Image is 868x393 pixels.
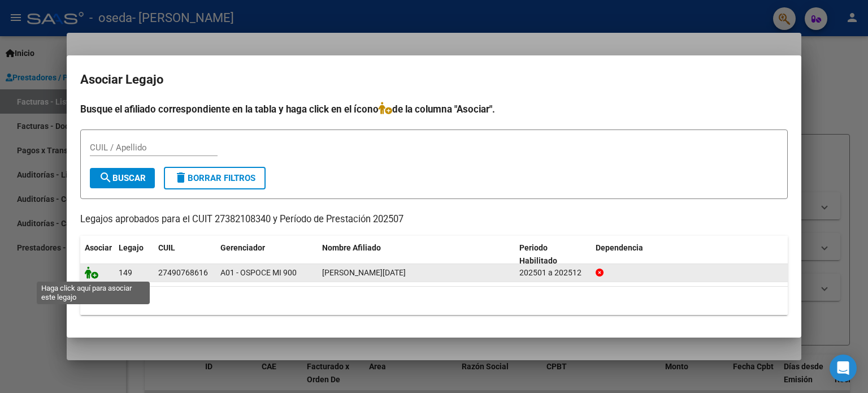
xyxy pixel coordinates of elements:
datatable-header-cell: Periodo Habilitado [515,236,591,273]
span: CUIL [158,243,175,252]
span: Dependencia [596,243,643,252]
button: Buscar [90,168,155,188]
span: Nombre Afiliado [322,243,381,252]
div: 202501 a 202512 [519,266,587,279]
span: RADDI JULIANA LUCIA [322,268,406,277]
span: Legajo [119,243,144,252]
datatable-header-cell: Asociar [80,236,114,273]
datatable-header-cell: Nombre Afiliado [318,236,515,273]
span: Buscar [99,173,146,183]
span: 149 [119,268,132,277]
span: Asociar [85,243,112,252]
mat-icon: delete [174,171,188,184]
div: 27490768616 [158,266,208,279]
datatable-header-cell: CUIL [154,236,216,273]
span: Borrar Filtros [174,173,255,183]
span: A01 - OSPOCE MI 900 [220,268,297,277]
h2: Asociar Legajo [80,69,788,90]
p: Legajos aprobados para el CUIT 27382108340 y Período de Prestación 202507 [80,213,788,227]
mat-icon: search [99,171,112,184]
button: Borrar Filtros [164,167,266,189]
span: Periodo Habilitado [519,243,557,265]
datatable-header-cell: Gerenciador [216,236,318,273]
div: 1 registros [80,287,788,315]
h4: Busque el afiliado correspondiente en la tabla y haga click en el ícono de la columna "Asociar". [80,102,788,116]
datatable-header-cell: Legajo [114,236,154,273]
datatable-header-cell: Dependencia [591,236,788,273]
div: Open Intercom Messenger [830,355,857,382]
span: Gerenciador [220,243,265,252]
